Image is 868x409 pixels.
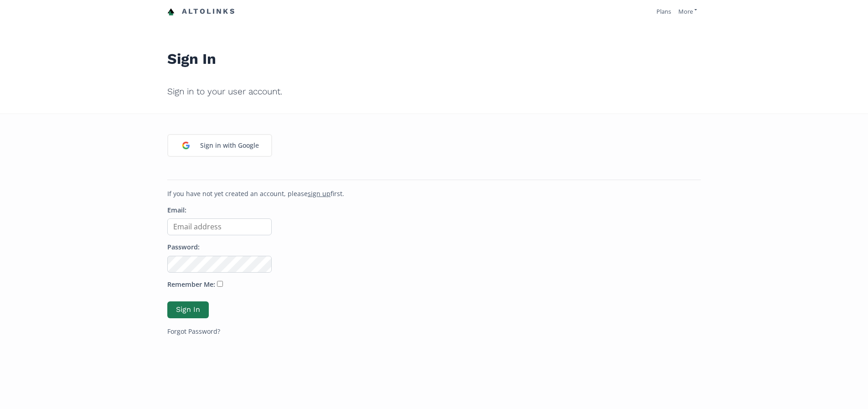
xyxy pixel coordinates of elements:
label: Email: [167,206,186,215]
a: sign up [308,189,331,198]
h2: Sign in to your user account. [167,80,701,103]
a: Sign in with Google [167,134,272,157]
a: More [678,7,697,16]
div: Sign in with Google [196,136,263,155]
button: Sign In [167,301,209,318]
a: Plans [656,7,671,16]
a: Altolinks [167,4,236,19]
p: If you have not yet created an account, please first. [167,189,701,198]
label: Remember Me: [167,280,215,290]
a: Forgot Password? [167,327,220,336]
input: Email address [167,218,272,235]
label: Password: [167,243,200,252]
h1: Sign In [167,30,701,73]
img: favicon-32x32.png [167,8,175,16]
img: google_login_logo_184.png [176,136,196,155]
